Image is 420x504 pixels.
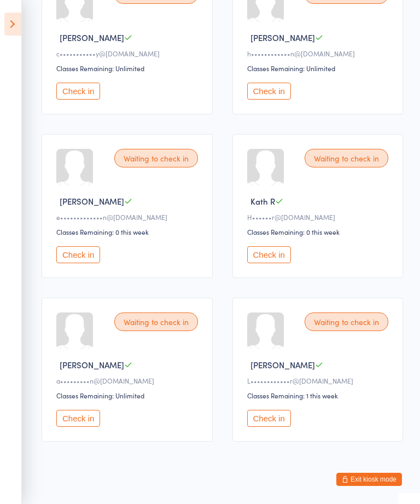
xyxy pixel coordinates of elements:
[56,63,201,73] div: Classes Remaining: Unlimited
[247,83,291,100] button: Check in
[56,49,201,58] div: c•••••••••••y@[DOMAIN_NAME]
[247,376,392,385] div: L••••••••••••r@[DOMAIN_NAME]
[247,63,392,73] div: Classes Remaining: Unlimited
[247,410,291,427] button: Check in
[56,376,201,385] div: a•••••••••n@[DOMAIN_NAME]
[247,227,392,236] div: Classes Remaining: 0 this week
[56,83,100,100] button: Check in
[247,246,291,263] button: Check in
[305,312,388,331] div: Waiting to check in
[114,149,198,167] div: Waiting to check in
[250,359,315,370] span: [PERSON_NAME]
[250,195,275,207] span: Kath R
[56,212,201,222] div: e•••••••••••••n@[DOMAIN_NAME]
[247,391,392,400] div: Classes Remaining: 1 this week
[305,149,388,167] div: Waiting to check in
[250,32,315,43] span: [PERSON_NAME]
[56,391,201,400] div: Classes Remaining: Unlimited
[60,195,124,207] span: [PERSON_NAME]
[60,359,124,370] span: [PERSON_NAME]
[247,49,392,58] div: h••••••••••••n@[DOMAIN_NAME]
[56,227,201,236] div: Classes Remaining: 0 this week
[114,312,198,331] div: Waiting to check in
[247,212,392,222] div: H••••••r@[DOMAIN_NAME]
[336,473,402,486] button: Exit kiosk mode
[56,410,100,427] button: Check in
[60,32,124,43] span: [PERSON_NAME]
[56,246,100,263] button: Check in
